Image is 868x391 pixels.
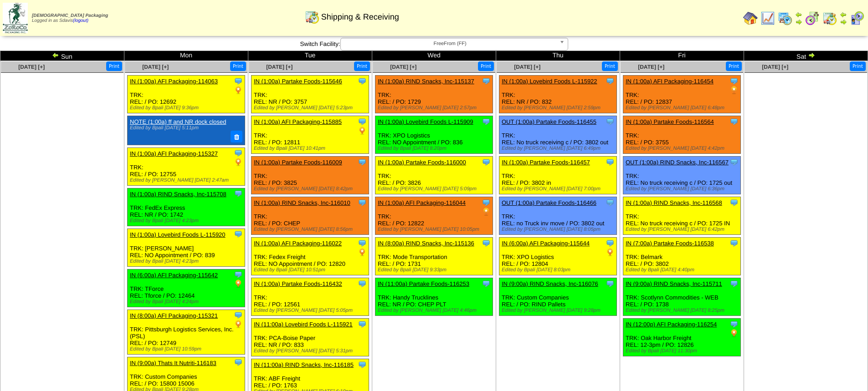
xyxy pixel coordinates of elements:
[729,76,739,86] img: Tooltip
[234,76,243,86] img: Tooltip
[626,240,714,247] a: IN (7:00a) Partake Foods-116538
[390,64,416,70] a: [DATE] [+]
[729,86,739,95] img: PO
[128,229,245,266] div: TRK: [PERSON_NAME] REL: NO Appointment / PO: 839
[234,148,243,157] img: Tooltip
[606,198,615,207] img: Tooltip
[73,18,88,23] a: (logout)
[266,64,293,70] a: [DATE] [+]
[626,321,717,328] a: IN (12:00p) AFI Packaging-116254
[124,51,248,61] td: Mon
[626,146,740,151] div: Edited by [PERSON_NAME] [DATE] 4:42pm
[252,278,369,316] div: TRK: REL: / PO: 12561
[254,280,342,287] a: IN (1:00a) Partake Foods-116432
[378,186,493,192] div: Edited by [PERSON_NAME] [DATE] 5:09pm
[128,147,245,185] div: TRK: REL: / PO: 12755
[623,197,741,235] div: TRK: REL: No truck receiving c / PO: 1725 IN
[606,248,615,257] img: PO
[128,269,245,307] div: TRK: TForce REL: Tforce / PO: 12464
[252,116,369,154] div: TRK: REL: / PO: 12811
[606,76,615,86] img: Tooltip
[375,278,493,316] div: TRK: Handy Trucklines REL: NR / PO: CHEP PLT
[626,105,740,111] div: Edited by [PERSON_NAME] [DATE] 6:48pm
[822,11,837,25] img: calendarinout.gif
[252,157,369,194] div: TRK: REL: / PO: 3825
[18,64,45,70] a: [DATE] [+]
[499,157,617,194] div: TRK: REL: / PO: 3802 in
[378,267,493,273] div: Edited by Bpali [DATE] 9:33pm
[805,11,820,25] img: calendarblend.gif
[234,279,243,288] img: PO
[358,117,367,126] img: Tooltip
[375,238,493,275] div: TRK: Mode Transportation REL: / PO: 1731
[248,51,372,61] td: Tue
[254,348,369,354] div: Edited by [PERSON_NAME] [DATE] 5:31pm
[254,159,342,166] a: IN (1:00a) Partake Foods-116009
[482,207,491,216] img: PO
[762,64,788,70] a: [DATE] [+]
[254,146,369,151] div: Edited by Bpali [DATE] 10:41pm
[254,361,354,368] a: IN (11:00a) RIND Snacks, Inc-116185
[254,227,369,232] div: Edited by [PERSON_NAME] [DATE] 8:56pm
[254,199,350,206] a: IN (1:00a) RIND Snacks, Inc-116010
[378,105,493,111] div: Edited by [PERSON_NAME] [DATE] 2:57pm
[358,126,367,135] img: PO
[375,157,493,194] div: TRK: REL: / PO: 3826
[130,118,226,125] a: NOTE (1:00a) ff and NR dock closed
[623,319,741,356] div: TRK: Oak Harbor Freight REL: 12-3pm / PO: 12826
[502,280,598,287] a: IN (9:00a) RIND Snacks, Inc-116076
[130,299,245,305] div: Edited by Bpali [DATE] 4:24pm
[234,358,243,367] img: Tooltip
[850,11,864,25] img: calendarcustomer.gif
[378,159,466,166] a: IN (1:00a) Partake Foods-116000
[623,116,741,154] div: TRK: REL: / PO: 3755
[482,239,491,248] img: Tooltip
[626,227,740,232] div: Edited by [PERSON_NAME] [DATE] 6:42pm
[3,3,28,33] img: zoroco-logo-small.webp
[729,239,739,248] img: Tooltip
[234,86,243,95] img: PO
[626,267,740,273] div: Edited by Bpali [DATE] 4:40pm
[128,188,245,226] div: TRK: FedEx Express REL: NR / PO: 1742
[254,105,369,111] div: Edited by [PERSON_NAME] [DATE] 5:23pm
[128,310,245,354] div: TRK: Pittsburgh Logistics Services, Inc. (PSL) REL: / PO: 12749
[130,125,240,131] div: Edited by Bpali [DATE] 5:11pm
[378,240,474,247] a: IN (8:00a) RIND Snacks, Inc-115136
[305,10,319,24] img: calendarinout.gif
[626,308,740,313] div: Edited by [PERSON_NAME] [DATE] 8:25pm
[130,150,218,157] a: IN (1:00a) AFI Packaging-115327
[482,117,491,126] img: Tooltip
[378,146,493,151] div: Edited by Bpali [DATE] 8:20pm
[514,64,540,70] a: [DATE] [+]
[602,61,618,71] button: Print
[130,259,245,264] div: Edited by Bpali [DATE] 4:23pm
[254,240,342,247] a: IN (1:00a) AFI Packaging-116022
[252,76,369,113] div: TRK: REL: NR / PO: 3757
[375,76,493,113] div: TRK: REL: / PO: 1729
[32,13,108,18] span: [DEMOGRAPHIC_DATA] Packaging
[482,157,491,167] img: Tooltip
[760,11,775,25] img: line_graph.gif
[729,279,739,288] img: Tooltip
[358,76,367,86] img: Tooltip
[130,231,226,238] a: IN (1:00a) Lovebird Foods L-115920
[482,198,491,207] img: Tooltip
[502,105,616,111] div: Edited by [PERSON_NAME] [DATE] 2:59pm
[502,118,596,125] a: OUT (1:00a) Partake Foods-116455
[778,11,792,25] img: calendarprod.gif
[795,18,802,25] img: arrowright.gif
[358,157,367,167] img: Tooltip
[358,239,367,248] img: Tooltip
[499,238,617,275] div: TRK: XPO Logistics REL: / PO: 12804
[252,238,369,275] div: TRK: Fedex Freight REL: NO Appointment / PO: 12820
[729,198,739,207] img: Tooltip
[626,159,729,166] a: OUT (1:00a) RIND Snacks, Inc-116567
[623,157,741,194] div: TRK: REL: No truck receiving c / PO: 1725 out
[234,270,243,279] img: Tooltip
[502,186,616,192] div: Edited by [PERSON_NAME] [DATE] 7:00pm
[375,116,493,154] div: TRK: XPO Logistics REL: NO Appointment / PO: 836
[130,312,218,319] a: IN (8:00a) AFI Packaging-115321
